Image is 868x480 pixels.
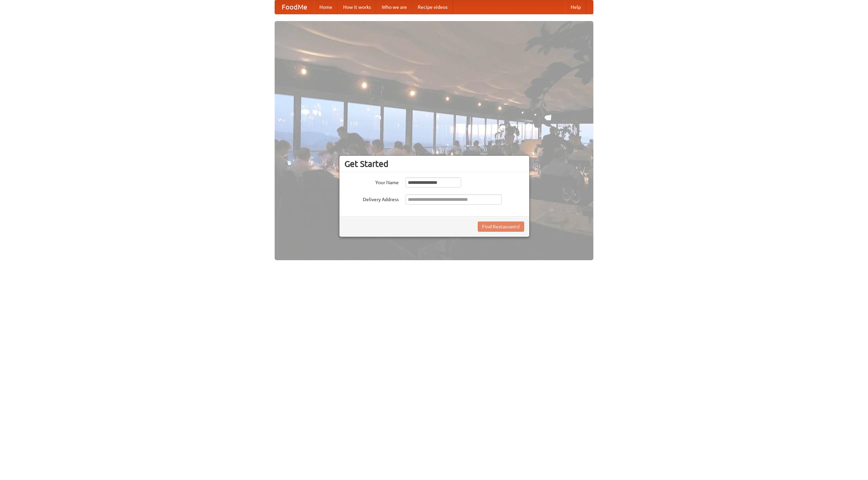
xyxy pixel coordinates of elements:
a: Help [565,0,586,14]
label: Your Name [344,177,399,186]
h3: Get Started [344,159,524,169]
label: Delivery Address [344,194,399,203]
a: Recipe videos [412,0,453,14]
a: How it works [338,0,376,14]
a: Home [314,0,338,14]
a: Who we are [376,0,412,14]
button: Find Restaurants! [478,222,524,232]
a: FoodMe [275,0,314,14]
